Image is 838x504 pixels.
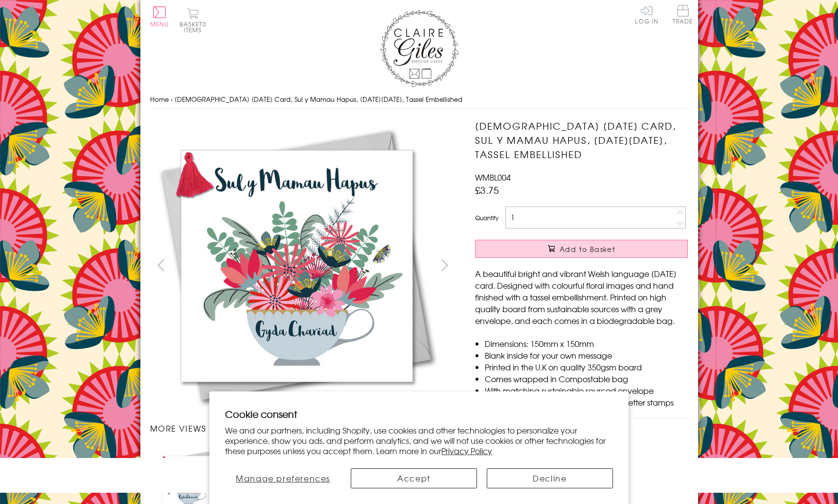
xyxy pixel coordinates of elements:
span: £3.75 [475,183,499,197]
h3: More views [150,422,456,434]
span: Add to Basket [560,244,615,254]
button: Manage preferences [225,468,341,488]
li: With matching sustainable sourced envelope [485,385,688,396]
button: prev [150,254,172,276]
button: Menu [150,6,169,27]
span: Trade [673,5,693,24]
button: Decline [487,468,613,488]
p: A beautiful bright and vibrant Welsh language [DATE] card. Designed with colourful floral images ... [475,268,688,326]
span: Menu [150,20,169,28]
p: We and our partners, including Shopify, use cookies and other technologies to personalize your ex... [225,425,613,456]
a: Home [150,94,169,104]
img: Welsh Mother's Day Card, Sul y Mamau Hapus, Mothering Sunday, Tassel Embellished [150,119,443,412]
button: Add to Basket [475,240,688,258]
h1: [DEMOGRAPHIC_DATA] [DATE] Card, Sul y Mamau Hapus, [DATE][DATE], Tassel Embellished [475,119,688,161]
span: [DEMOGRAPHIC_DATA] [DATE] Card, Sul y Mamau Hapus, [DATE][DATE], Tassel Embellished [175,94,462,104]
span: › [171,94,173,104]
li: Printed in the U.K on quality 350gsm board [485,361,688,373]
nav: breadcrumbs [150,90,688,110]
a: Trade [673,5,693,26]
img: Claire Giles Greetings Cards [380,10,458,87]
button: Accept [351,468,477,488]
a: Log In [635,5,658,24]
label: Quantity [475,213,498,222]
span: 0 items [184,20,206,34]
a: Privacy Policy [441,445,492,457]
span: Manage preferences [236,472,330,484]
h2: Cookie consent [225,407,613,421]
li: Dimensions: 150mm x 150mm [485,338,688,349]
button: Basket0 items [180,8,206,33]
button: next [433,254,455,276]
img: Welsh Mother's Day Card, Sul y Mamau Hapus, Mothering Sunday, Tassel Embellished [455,119,749,412]
span: WMBL004 [475,171,511,183]
li: Comes wrapped in Compostable bag [485,373,688,385]
li: Blank inside for your own message [485,349,688,361]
